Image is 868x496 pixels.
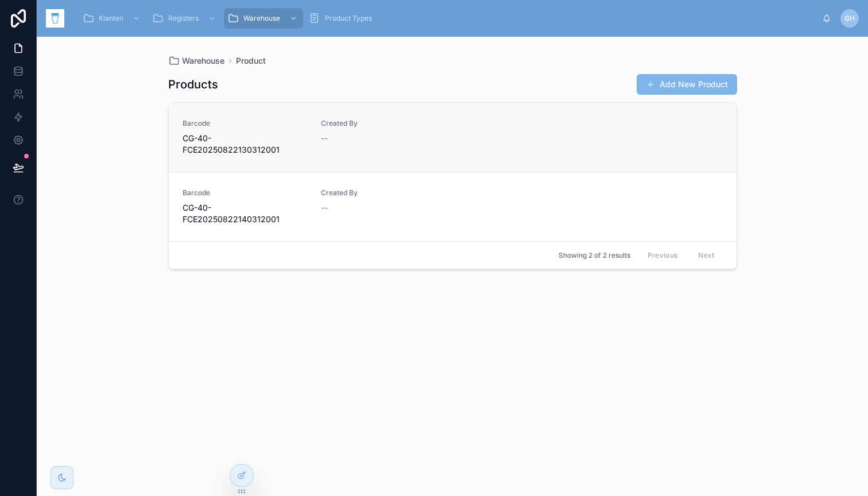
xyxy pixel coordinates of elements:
span: -- [321,202,328,214]
img: App logo [46,9,64,28]
button: Add New Product [637,74,737,95]
span: CG-40-FCE20250822130312001 [183,133,307,156]
span: -- [321,133,328,144]
span: Created By [321,188,445,197]
a: Warehouse [224,8,303,29]
span: Product Types [325,14,372,23]
a: BarcodeCG-40-FCE20250822140312001Created By-- [169,172,737,241]
a: Product [236,55,266,67]
span: Warehouse [243,14,280,23]
a: Warehouse [168,55,224,67]
span: Klanten [99,14,123,23]
span: Barcode [183,188,307,197]
span: Showing 2 of 2 results [559,251,630,260]
div: scrollable content [73,6,822,31]
a: Product Types [305,8,380,29]
a: Klanten [79,8,146,29]
span: Registers [168,14,199,23]
span: Created By [321,119,445,128]
a: Registers [149,8,222,29]
h1: Products [168,76,218,92]
span: CG-40-FCE20250822140312001 [183,202,307,225]
a: BarcodeCG-40-FCE20250822130312001Created By-- [169,103,737,172]
span: Barcode [183,119,307,128]
span: GH [844,14,855,23]
span: Warehouse [182,55,224,67]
